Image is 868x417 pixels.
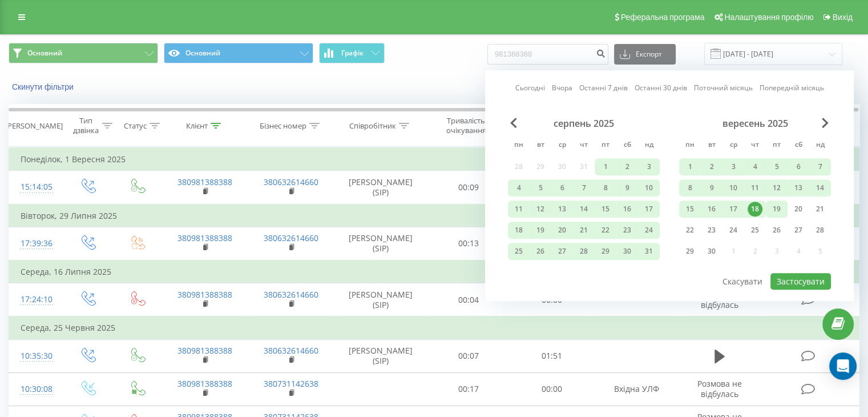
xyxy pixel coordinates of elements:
[683,202,697,216] div: 15
[635,83,687,94] a: Останні 30 днів
[704,159,719,174] div: 2
[576,223,591,238] div: 21
[124,121,147,131] div: Статус
[9,205,859,227] td: Вівторок, 29 Липня 2025
[620,159,635,174] div: 2
[748,223,762,238] div: 25
[701,201,722,218] div: вт 16 вер 2025 р.
[769,159,784,174] div: 5
[766,201,788,218] div: пт 19 вер 2025 р.
[829,352,857,380] div: Open Intercom Messenger
[186,121,208,131] div: Клієнт
[724,13,813,22] span: Налаштування профілю
[679,243,701,260] div: пн 29 вер 2025 р.
[349,121,396,131] div: Співробітник
[697,289,742,310] span: Розмова не відбулась
[683,159,697,174] div: 1
[598,159,613,174] div: 1
[701,222,722,239] div: вт 23 вер 2025 р.
[770,273,831,290] button: Застосувати
[788,201,809,218] div: сб 20 вер 2025 р.
[726,202,741,216] div: 17
[576,244,591,259] div: 28
[641,202,656,216] div: 17
[427,339,510,372] td: 00:07
[813,223,827,238] div: 28
[766,179,788,197] div: пт 12 вер 2025 р.
[744,201,766,218] div: чт 18 вер 2025 р.
[530,222,551,239] div: вт 19 серп 2025 р.
[21,345,51,367] div: 10:35:30
[621,13,705,22] span: Реферальна програма
[620,244,635,259] div: 30
[744,158,766,175] div: чт 4 вер 2025 р.
[510,339,593,372] td: 01:51
[701,158,722,175] div: вт 2 вер 2025 р.
[9,316,859,339] td: Середа, 25 Червня 2025
[9,43,158,63] button: Основний
[341,49,364,57] span: Графік
[766,158,788,175] div: пт 5 вер 2025 р.
[575,137,592,154] abbr: четвер
[620,223,635,238] div: 23
[641,223,656,238] div: 24
[791,181,806,195] div: 13
[595,222,616,239] div: пт 22 серп 2025 р.
[510,372,593,406] td: 00:00
[679,201,701,218] div: пн 15 вер 2025 р.
[177,177,232,187] a: 380981388388
[813,181,827,195] div: 14
[593,372,679,406] td: Вхідна УЛФ
[744,222,766,239] div: чт 25 вер 2025 р.
[438,116,495,135] div: Тривалість очікування
[177,289,232,300] a: 380981388388
[427,227,510,260] td: 00:13
[555,202,570,216] div: 13
[508,222,530,239] div: пн 18 серп 2025 р.
[769,181,784,195] div: 12
[638,179,660,197] div: нд 10 серп 2025 р.
[748,159,762,174] div: 4
[532,137,549,154] abbr: вівторок
[620,202,635,216] div: 16
[812,137,829,154] abbr: неділя
[726,223,741,238] div: 24
[788,158,809,175] div: сб 6 вер 2025 р.
[791,159,806,174] div: 6
[555,223,570,238] div: 20
[21,176,51,198] div: 15:14:05
[27,49,62,58] span: Основний
[264,378,318,389] a: 380731142638
[427,283,510,317] td: 00:04
[598,181,613,195] div: 8
[576,181,591,195] div: 7
[164,43,313,63] button: Основний
[679,222,701,239] div: пн 22 вер 2025 р.
[551,201,573,218] div: ср 13 серп 2025 р.
[790,137,807,154] abbr: субота
[788,179,809,197] div: сб 13 вер 2025 р.
[595,243,616,260] div: пт 29 серп 2025 р.
[683,244,697,259] div: 29
[640,137,657,154] abbr: неділя
[616,179,638,197] div: сб 9 серп 2025 р.
[573,222,595,239] div: чт 21 серп 2025 р.
[704,244,719,259] div: 30
[533,223,548,238] div: 19
[573,201,595,218] div: чт 14 серп 2025 р.
[9,260,859,283] td: Середа, 16 Липня 2025
[264,345,318,356] a: 380632614660
[726,159,741,174] div: 3
[704,181,719,195] div: 9
[716,273,769,290] button: Скасувати
[725,137,742,154] abbr: середа
[427,372,510,406] td: 00:17
[619,137,636,154] abbr: субота
[641,159,656,174] div: 3
[5,121,63,131] div: [PERSON_NAME]
[809,179,831,197] div: нд 14 вер 2025 р.
[638,158,660,175] div: нд 3 серп 2025 р.
[177,232,232,243] a: 380981388388
[573,179,595,197] div: чт 7 серп 2025 р.
[511,181,526,195] div: 4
